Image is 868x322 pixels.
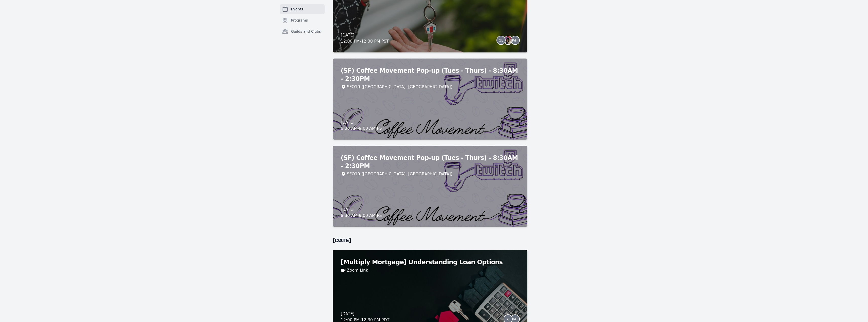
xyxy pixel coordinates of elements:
[341,206,384,219] div: [DATE] 8:30 AM - 9:00 AM PST
[347,171,452,177] div: SFO19 ([GEOGRAPHIC_DATA], [GEOGRAPHIC_DATA])
[280,4,325,14] a: Events
[347,267,368,273] a: Zoom Link
[341,258,519,266] h2: [Multiply Mortgage] Understanding Loan Options
[341,67,519,83] h2: (SF) Coffee Movement Pop-up (Tues - Thurs) - 8:30AM - 2:30PM
[512,39,518,42] span: AH
[341,154,519,170] h2: (SF) Coffee Movement Pop-up (Tues - Thurs) - 8:30AM - 2:30PM
[291,29,321,34] span: Guilds and Clubs
[341,32,389,44] div: [DATE] 12:00 PM - 12:30 PM PST
[333,59,527,140] a: (SF) Coffee Movement Pop-up (Tues - Thurs) - 8:30AM - 2:30PMSFO19 ([GEOGRAPHIC_DATA], [GEOGRAPHIC...
[291,18,308,23] span: Programs
[291,7,303,12] span: Events
[498,39,503,42] span: GL
[333,146,527,227] a: (SF) Coffee Movement Pop-up (Tues - Thurs) - 8:30AM - 2:30PMSFO19 ([GEOGRAPHIC_DATA], [GEOGRAPHIC...
[506,317,510,321] span: YJ
[512,317,518,321] span: AH
[333,237,527,244] h2: [DATE]
[341,119,384,131] div: [DATE] 8:30 AM - 9:00 AM PST
[280,15,325,25] a: Programs
[347,84,452,90] div: SFO19 ([GEOGRAPHIC_DATA], [GEOGRAPHIC_DATA])
[280,26,325,36] a: Guilds and Clubs
[280,4,325,45] nav: Sidebar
